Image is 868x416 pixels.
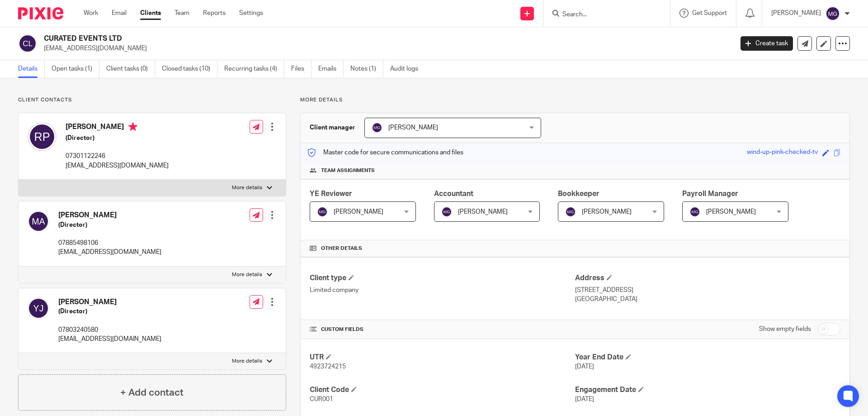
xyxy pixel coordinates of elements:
span: [PERSON_NAME] [388,124,438,131]
span: CUR001 [310,396,333,402]
h5: (Director) [58,307,161,316]
h4: [PERSON_NAME] [66,122,169,134]
img: svg%3E [826,6,840,21]
p: More details [232,358,262,365]
a: Work [84,9,98,18]
p: [PERSON_NAME] [771,9,821,18]
img: svg%3E [372,122,382,133]
p: Client contacts [18,96,286,104]
p: 07803240580 [58,325,161,335]
a: Recurring tasks (4) [224,60,284,78]
h4: + Add contact [120,386,184,400]
p: Limited company [310,286,575,295]
h4: UTR [310,353,575,362]
a: Open tasks (1) [52,60,99,78]
h2: CURATED EVENTS LTD [44,34,590,43]
p: More details [300,96,850,104]
a: Closed tasks (10) [162,60,217,78]
span: Other details [321,245,362,252]
h4: Engagement Date [575,385,840,395]
h4: [PERSON_NAME] [58,297,161,307]
p: Master code for secure communications and files [307,148,463,157]
a: Details [18,60,45,78]
a: Email [112,9,127,18]
span: [DATE] [575,363,594,370]
span: 4923724215 [310,363,346,370]
p: [EMAIL_ADDRESS][DOMAIN_NAME] [58,248,161,257]
img: svg%3E [28,297,49,319]
h4: Client type [310,273,575,283]
span: Bookkeeper [558,190,599,197]
span: YE Reviewer [310,190,352,197]
span: Team assignments [321,167,375,174]
h4: CUSTOM FIELDS [310,326,575,333]
p: [STREET_ADDRESS] [575,286,840,295]
img: svg%3E [317,206,328,217]
p: 07301122246 [66,152,169,161]
h4: Year End Date [575,353,840,362]
p: [GEOGRAPHIC_DATA] [575,295,840,304]
a: Notes (1) [350,60,383,78]
input: Search [561,11,643,19]
img: svg%3E [28,122,57,151]
a: Client tasks (0) [106,60,155,78]
h3: Client manager [310,123,355,132]
a: Team [175,9,189,18]
a: Reports [203,9,226,18]
img: svg%3E [689,206,700,217]
a: Emails [318,60,344,78]
span: Payroll Manager [682,190,738,197]
h4: [PERSON_NAME] [58,210,161,220]
p: [EMAIL_ADDRESS][DOMAIN_NAME] [58,335,161,344]
span: [PERSON_NAME] [458,209,508,215]
span: [DATE] [575,396,594,402]
h4: Address [575,273,840,283]
a: Clients [140,9,161,18]
p: [EMAIL_ADDRESS][DOMAIN_NAME] [66,161,169,170]
img: svg%3E [565,206,576,217]
img: svg%3E [28,210,49,232]
span: [PERSON_NAME] [582,209,632,215]
img: Pixie [18,7,63,19]
h4: Client Code [310,385,575,395]
div: wind-up-pink-checked-tv [747,148,818,158]
a: Audit logs [390,60,425,78]
p: More details [232,271,262,278]
p: More details [232,184,262,191]
h5: (Director) [66,134,169,143]
a: Create task [741,36,793,51]
h5: (Director) [58,220,161,230]
span: Accountant [434,190,473,197]
span: [PERSON_NAME] [706,209,756,215]
label: Show empty fields [759,325,811,334]
span: Get Support [692,10,727,16]
a: Files [291,60,311,78]
img: svg%3E [18,34,37,53]
p: [EMAIL_ADDRESS][DOMAIN_NAME] [44,44,727,53]
a: Settings [239,9,263,18]
img: svg%3E [441,206,452,217]
i: Primary [128,122,137,131]
span: [PERSON_NAME] [334,209,383,215]
p: 07885498106 [58,239,161,248]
